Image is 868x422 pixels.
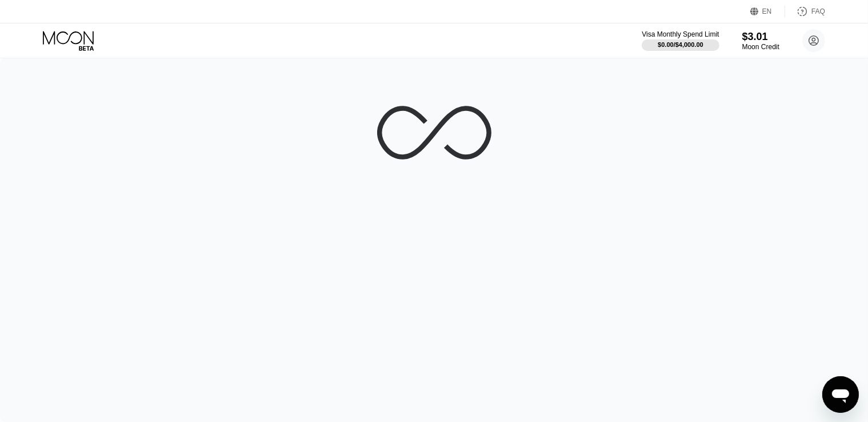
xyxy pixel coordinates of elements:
iframe: Nút để khởi chạy cửa sổ nhắn tin [822,376,859,413]
div: EN [750,6,785,17]
div: $0.00 / $4,000.00 [658,41,703,48]
div: $3.01Moon Credit [742,31,779,51]
div: Visa Monthly Spend Limit [642,30,719,38]
div: Visa Monthly Spend Limit$0.00/$4,000.00 [642,30,719,51]
div: FAQ [811,7,825,15]
div: Moon Credit [742,43,779,51]
div: EN [762,7,772,15]
div: $3.01 [742,31,779,43]
div: FAQ [785,6,825,17]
